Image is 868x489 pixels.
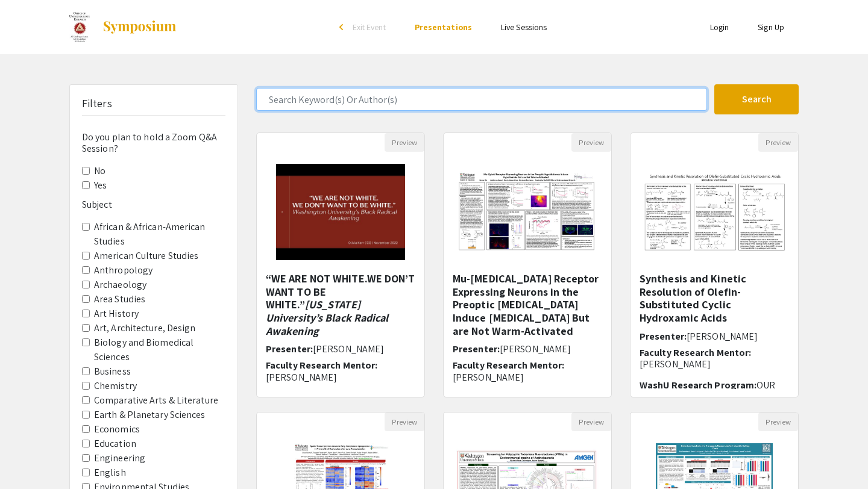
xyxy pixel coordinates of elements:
[453,359,564,372] span: Faculty Research Mentor:
[687,330,758,343] span: [PERSON_NAME]
[94,451,145,466] label: Engineering
[710,22,729,33] a: Login
[69,12,90,42] img: Washington University in St. Louis Undergraduate Research Symposium Fall 2022
[385,413,424,431] button: Preview
[94,292,145,307] label: Area Studies
[266,343,415,355] h6: Presenter:
[94,364,131,379] label: Business
[501,22,547,33] a: Live Sessions
[266,359,377,372] span: Faculty Research Mentor:
[256,132,425,397] div: Open Presentation <p><strong>“WE ARE NOT WHITE.</strong></p><p><strong>WE DON’T WANT TO BE WHITE....
[571,133,611,152] button: Preview
[500,343,571,355] span: [PERSON_NAME]
[94,249,198,263] label: American Culture Studies
[94,437,136,451] label: Education
[443,132,612,397] div: Open Presentation <p><strong style="color: black;">Mu-Opioid Receptor Expressing Neurons in the P...
[640,346,751,359] span: Faculty Research Mentor:
[453,343,602,355] h6: Presenter:
[385,133,424,152] button: Preview
[640,272,789,324] h5: Synthesis and Kinetic Resolution of Olefin-Substituted Cyclic Hydroxamic Acids
[94,307,139,321] label: Art History
[266,372,415,383] p: [PERSON_NAME]
[9,435,51,480] iframe: Chat
[714,84,799,114] button: Search
[94,178,107,193] label: Yes
[758,133,798,152] button: Preview
[82,199,225,210] h6: Subject
[758,413,798,431] button: Preview
[256,88,707,111] input: Search Keyword(s) Or Author(s)
[353,22,386,33] span: Exit Event
[415,22,472,33] a: Presentations
[640,358,789,370] p: [PERSON_NAME]
[69,12,177,42] a: Washington University in St. Louis Undergraduate Research Symposium Fall 2022
[82,97,112,110] h5: Filters
[264,152,417,272] img: <p><strong>“WE ARE NOT WHITE.</strong></p><p><strong>WE DON’T WANT TO BE WHITE.”</strong></p><p><...
[94,466,126,480] label: English
[453,372,602,383] p: [PERSON_NAME]
[631,160,798,264] img: <p>Synthesis and Kinetic Resolution of Olefin-Substituted Cyclic Hydroxamic Acids</p>
[82,131,225,154] h6: Do you plan to hold a Zoom Q&A Session?
[94,321,196,335] label: Art, Architecture, Design
[758,22,784,33] a: Sign Up
[266,272,415,337] h5: “WE ARE NOT WHITE.WE DON’T WANT TO BE WHITE.”
[94,278,146,292] label: Archaeology
[339,23,347,31] div: arrow_back_ios
[94,220,225,249] label: African & African-American Studies
[640,331,789,342] h6: Presenter:
[94,408,206,422] label: Earth & Planetary Sciences
[94,379,137,393] label: Chemistry
[266,297,389,337] em: [US_STATE] University’s Black Radical Awakening
[313,343,384,355] span: [PERSON_NAME]
[94,422,140,437] label: Economics
[640,379,756,391] span: WashU Research Program:
[571,413,611,431] button: Preview
[94,263,153,278] label: Anthropology
[94,393,218,408] label: Comparative Arts & Literature
[444,160,611,264] img: <p><strong style="color: black;">Mu-Opioid Receptor Expressing Neurons in the Preoptic Hypothalam...
[94,164,105,178] label: No
[102,20,177,34] img: Symposium by ForagerOne
[94,335,225,364] label: Biology and Biomedical Sciences
[453,272,602,337] h5: Mu-[MEDICAL_DATA] Receptor Expressing Neurons in the Preoptic [MEDICAL_DATA] Induce [MEDICAL_DATA...
[630,132,799,397] div: Open Presentation <p>Synthesis and Kinetic Resolution of Olefin-Substituted Cyclic Hydroxamic Aci...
